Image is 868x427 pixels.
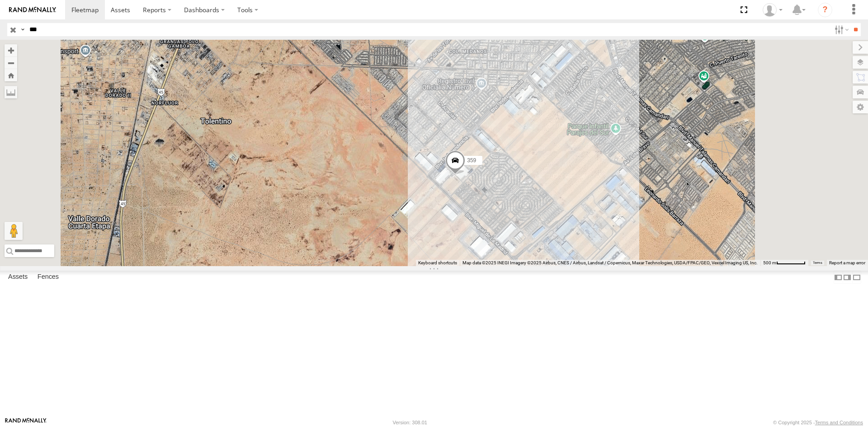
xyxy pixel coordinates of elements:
[4,271,32,284] label: Assets
[829,260,865,265] a: Report a map error
[759,3,786,17] div: Roberto Garcia
[818,3,832,17] i: ?
[815,420,863,425] a: Terms and Conditions
[467,157,476,164] span: 359
[19,23,26,36] label: Search Query
[813,261,822,265] a: Terms (opens in new tab)
[5,222,23,240] button: Drag Pegman onto the map to open Street View
[462,260,758,265] span: Map data ©2025 INEGI Imagery ©2025 Airbus, CNES / Airbus, Landsat / Copernicus, Maxar Technologie...
[763,260,776,265] span: 500 m
[773,420,863,425] div: © Copyright 2025 -
[393,420,427,425] div: Version: 308.01
[33,271,63,284] label: Fences
[5,44,17,56] button: Zoom in
[5,418,47,427] a: Visit our Website
[834,271,843,284] label: Dock Summary Table to the Left
[843,271,852,284] label: Dock Summary Table to the Right
[760,260,808,266] button: Map Scale: 500 m per 61 pixels
[5,86,17,99] label: Measure
[853,101,868,113] label: Map Settings
[418,260,457,266] button: Keyboard shortcuts
[5,69,17,81] button: Zoom Home
[5,56,17,69] button: Zoom out
[831,23,850,36] label: Search Filter Options
[9,7,56,13] img: rand-logo.svg
[852,271,861,284] label: Hide Summary Table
